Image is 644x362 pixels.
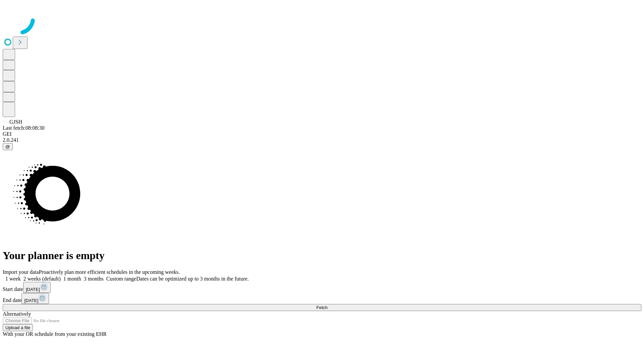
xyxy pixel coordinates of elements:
[3,304,641,311] button: Fetch
[26,287,40,292] span: [DATE]
[3,143,13,150] button: @
[3,331,107,337] span: With your OR schedule from your existing EHR
[39,269,180,275] span: Proactively plan more efficient schedules in the upcoming weeks.
[316,305,327,310] span: Fetch
[3,293,641,304] div: End date
[5,144,10,149] span: @
[106,276,136,282] span: Custom range
[5,276,21,282] span: 1 week
[3,131,641,137] div: GEI
[63,276,81,282] span: 1 month
[3,249,641,262] h1: Your planner is empty
[3,269,39,275] span: Import your data
[21,293,49,304] button: [DATE]
[23,282,51,293] button: [DATE]
[23,276,61,282] span: 2 weeks (default)
[3,125,45,131] span: Last fetch: 08:08:30
[136,276,249,282] span: Dates can be optimized up to 3 months in the future.
[9,119,22,125] span: GJSH
[3,324,33,331] button: Upload a file
[3,137,641,143] div: 2.0.241
[24,298,38,303] span: [DATE]
[3,311,31,317] span: Alternatively
[84,276,104,282] span: 3 months
[3,282,641,293] div: Start date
